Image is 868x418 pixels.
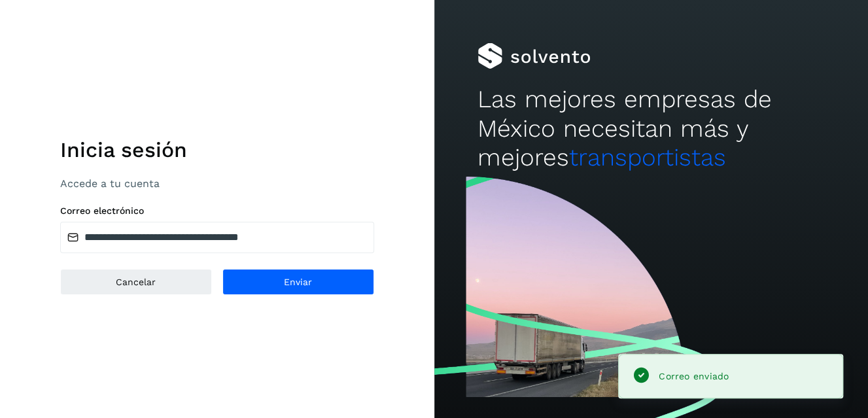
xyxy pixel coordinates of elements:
[569,143,726,171] span: transportistas
[659,371,729,381] span: Correo enviado
[60,177,374,190] p: Accede a tu cuenta
[284,277,312,287] span: Enviar
[222,269,374,295] button: Enviar
[116,277,156,287] span: Cancelar
[477,85,825,172] h2: Las mejores empresas de México necesitan más y mejores
[60,137,374,162] h1: Inicia sesión
[60,269,212,295] button: Cancelar
[60,205,374,217] label: Correo electrónico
